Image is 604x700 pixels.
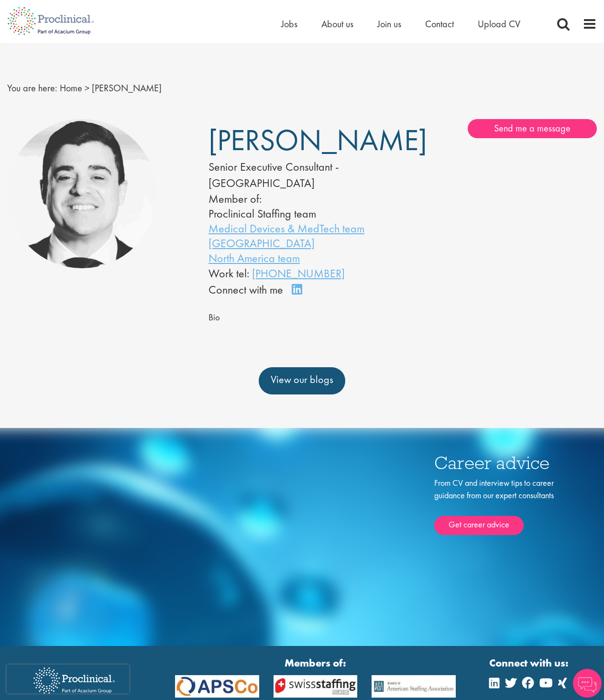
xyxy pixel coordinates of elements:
strong: Connect with us: [489,656,571,670]
span: You are here: [7,82,57,94]
img: APSCo [266,675,364,697]
a: About us [321,18,353,30]
div: From CV and interview tips to career guidance from our expert consultants [434,477,563,535]
a: [PHONE_NUMBER] [252,266,345,281]
iframe: reCAPTCHA [7,665,129,693]
span: [PERSON_NAME] [92,82,162,94]
span: Bio [209,312,220,323]
div: Senior Executive Consultant - [GEOGRAPHIC_DATA] [209,159,374,192]
a: Join us [377,18,401,30]
a: Contact [425,18,454,30]
span: Work tel: [209,266,249,281]
img: Daniel Tamin [7,119,157,269]
a: Get career advice [434,516,524,535]
li: Proclinical Staffing team [209,206,374,221]
img: APSCo [168,675,266,697]
a: [GEOGRAPHIC_DATA] [209,236,315,251]
span: [PERSON_NAME] [209,121,427,159]
a: View our blogs [259,367,345,394]
a: Medical Devices & MedTech team [209,221,364,236]
img: APSCo [364,675,462,697]
a: breadcrumb link [60,82,82,94]
label: Member of: [209,191,262,206]
a: Send me a message [468,119,597,138]
img: Chatbot [573,669,602,698]
a: Jobs [281,18,297,30]
a: North America team [209,251,300,265]
span: > [85,82,89,94]
strong: Members of: [175,656,456,670]
a: Upload CV [478,18,520,30]
h3: Career advice [434,454,563,472]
